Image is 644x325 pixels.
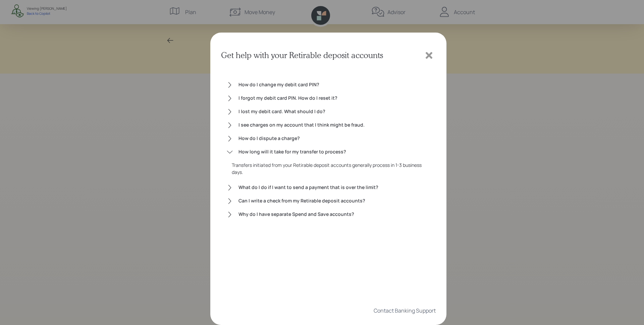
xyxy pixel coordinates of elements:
[374,307,436,314] div: Contact Banking Support
[238,211,430,219] div: Why do I have separate Spend and Save accounts?
[238,197,430,205] div: Can I write a check from my Retirable deposit accounts?
[238,108,430,116] div: I lost my debit card. What should I do?
[238,184,430,192] div: What do I do if I want to send a payment that is over the limit?
[238,135,430,143] div: How do I dispute a charge?
[226,159,430,178] div: Transfers initiated from your Retirable deposit accounts generally process in 1-3 business days.
[238,121,430,129] div: I see charges on my account that I think might be fraud.
[238,148,430,156] div: How long will it take for my transfer to process?
[238,94,430,102] div: I forgot my debit card PIN. How do I reset it?
[238,81,430,89] div: How do I change my debit card PIN?
[221,50,383,60] h3: Get help with your Retirable deposit accounts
